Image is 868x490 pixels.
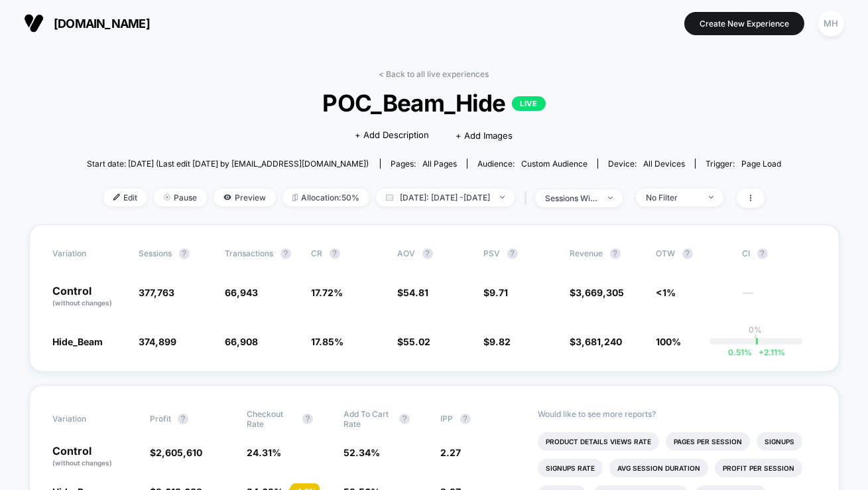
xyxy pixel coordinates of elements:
span: 24.31 % [247,447,281,458]
button: ? [302,414,313,424]
li: Avg Session Duration [609,459,708,477]
button: ? [178,414,188,424]
span: | [521,189,535,208]
span: Variation [53,248,126,259]
span: CR [312,248,323,258]
span: Edit [103,189,147,206]
span: 374,899 [139,336,177,347]
span: $ [150,447,202,458]
span: $ [398,336,431,347]
span: 3,669,305 [576,287,625,298]
p: LIVE [512,96,545,111]
span: PSV [484,248,501,258]
button: ? [280,248,291,259]
button: ? [179,248,190,259]
span: 66,943 [225,287,259,298]
li: Profit Per Session [715,459,802,477]
img: end [608,197,613,199]
span: Pause [154,189,207,206]
span: POC_Beam_Hide [121,89,747,117]
span: 66,908 [225,336,259,347]
div: No Filter [646,193,699,203]
img: end [500,196,505,199]
span: 2,605,610 [156,447,202,458]
span: + Add Description [355,129,430,142]
span: [DATE]: [DATE] - [DATE] [376,189,515,206]
button: ? [507,248,518,259]
span: Revenue [570,248,603,258]
div: MH [818,11,844,37]
button: ? [422,248,433,259]
img: end [164,194,170,201]
p: Control [53,446,137,468]
span: Profit [150,414,171,424]
span: [DOMAIN_NAME] [54,17,150,31]
span: Preview [214,189,276,206]
span: 17.72 % [312,287,343,298]
button: ? [460,414,471,424]
span: Device: [597,159,695,169]
span: 55.02 [404,336,431,347]
span: Add To Cart Rate [343,409,393,429]
span: 377,763 [139,287,175,298]
img: edit [113,194,120,201]
button: [DOMAIN_NAME] [20,13,154,34]
p: 0% [749,325,763,335]
span: 54.81 [404,287,429,298]
button: Create New Experience [684,12,804,35]
button: ? [330,248,340,259]
a: < Back to all live experiences [379,69,489,79]
span: Transactions [225,248,274,258]
span: --- [743,289,816,308]
span: all devices [643,159,685,169]
span: 3,681,240 [576,336,623,347]
li: Pages Per Session [666,432,750,451]
span: Start date: [DATE] (Last edit [DATE] by [EMAIL_ADDRESS][DOMAIN_NAME]) [87,159,369,169]
span: 2.11 % [752,347,785,357]
button: ? [399,414,410,424]
span: 0.51 % [728,347,752,357]
span: IPP [441,414,454,424]
span: Variation [53,409,126,429]
button: ? [757,248,768,259]
p: Control [53,286,126,308]
li: Signups [757,432,802,451]
span: 2.27 [441,447,462,458]
span: $ [484,287,509,298]
p: | [755,335,757,345]
span: Custom Audience [521,159,588,169]
span: <1% [656,287,676,298]
img: end [709,196,713,199]
li: Product Details Views Rate [538,432,659,451]
span: + Add Images [456,130,513,141]
span: 9.71 [490,287,509,298]
span: + [759,347,764,357]
span: OTW [656,248,729,259]
div: Audience: [477,159,588,169]
li: Signups Rate [538,459,603,477]
span: $ [570,336,623,347]
span: CI [743,248,816,259]
img: calendar [386,194,393,201]
span: Hide_Beam [53,336,103,347]
span: 9.82 [490,336,511,347]
button: ? [682,248,693,259]
span: Allocation: 50% [282,189,369,206]
span: $ [484,336,511,347]
span: AOV [398,248,416,258]
span: 52.34 % [343,447,380,458]
span: all pages [422,159,457,169]
span: $ [570,287,625,298]
span: 100% [656,336,682,347]
button: MH [814,10,848,37]
img: Visually logo [24,13,44,33]
span: (without changes) [53,299,113,307]
img: rebalance [292,194,298,201]
span: Page Load [741,159,781,169]
span: Sessions [139,248,172,258]
div: Trigger: [706,159,781,169]
span: (without changes) [53,459,113,467]
button: ? [610,248,621,259]
span: 17.85 % [312,336,344,347]
div: sessions with impression [545,193,598,203]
